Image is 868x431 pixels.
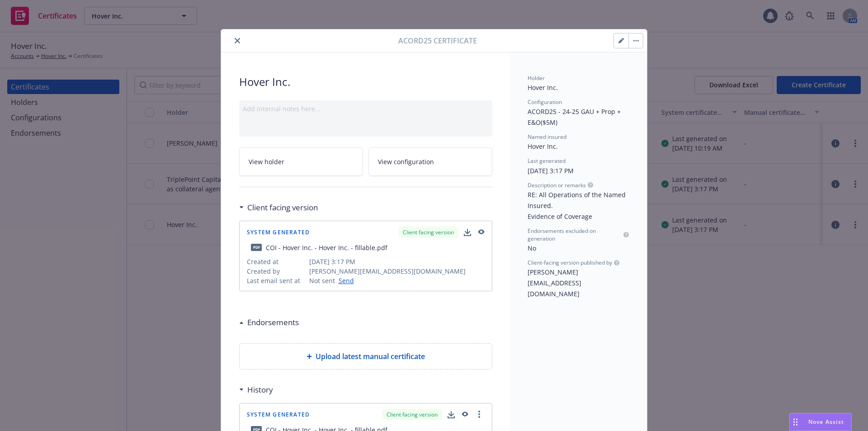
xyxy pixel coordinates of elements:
div: Upload latest manual certificate [239,343,492,369]
a: View holder [239,147,363,176]
a: View configuration [368,147,492,176]
span: Named insured [528,133,566,141]
span: Last email sent at [247,276,306,285]
span: Endorsements excluded on generation [528,227,622,242]
span: Upload latest manual certificate [316,351,425,362]
span: [PERSON_NAME][EMAIL_ADDRESS][DOMAIN_NAME] [528,268,581,298]
div: Endorsements [239,317,299,328]
span: Not sent [309,276,335,285]
span: ACORD25 - 24-25 GAU + Prop + E&O($5M) [528,107,623,127]
h3: Endorsements [247,317,299,328]
button: Nova Assist [789,413,852,431]
span: Acord25 Certificate [398,35,477,46]
span: Hover Inc. [528,142,558,151]
span: Client-facing version published by [528,259,612,266]
span: Holder [528,74,545,82]
span: System Generated [247,230,310,235]
div: Client facing version [239,202,318,213]
div: Drag to move [790,413,801,431]
div: COI - Hover Inc. - Hover Inc. - fillable.pdf [266,243,387,252]
span: pdf [251,244,262,251]
span: System Generated [247,412,310,417]
h3: Client facing version [247,202,318,213]
span: Created at [247,257,306,266]
span: [DATE] 3:17 PM [309,257,485,266]
span: View holder [249,157,284,166]
span: [DATE] 3:17 PM [528,166,574,175]
span: Description or remarks [528,181,586,189]
span: [PERSON_NAME][EMAIL_ADDRESS][DOMAIN_NAME] [309,266,485,276]
a: Send [335,276,354,285]
span: Nova Assist [808,418,844,426]
div: Client facing version [382,409,442,420]
span: Hover Inc. [239,74,492,90]
span: RE: All Operations of the Named Insured. Evidence of Coverage [528,190,627,221]
span: Add internal notes here... [243,104,321,113]
span: No [528,244,536,252]
button: close [232,35,243,46]
span: Hover Inc. [528,83,558,92]
span: View configuration [378,157,434,166]
div: Client facing version [398,227,458,238]
div: History [239,384,273,396]
h3: History [247,384,273,396]
a: more [474,409,485,420]
span: Created by [247,266,306,276]
span: Configuration [528,98,562,106]
span: Last generated [528,157,566,165]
